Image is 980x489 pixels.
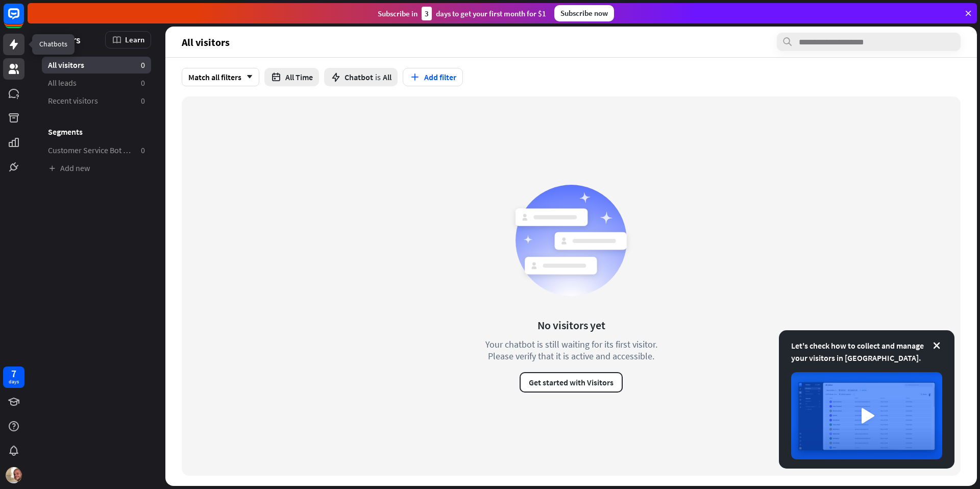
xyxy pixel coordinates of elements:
a: 7 days [3,366,24,388]
img: image [791,372,942,459]
div: Subscribe now [554,5,614,21]
span: All visitors [48,60,84,70]
div: 3 [422,7,432,20]
button: Add filter [403,68,463,86]
button: Get started with Visitors [520,372,623,393]
a: Recent visitors 0 [42,92,151,109]
span: Customer Service Bot — Newsletter [48,145,133,156]
span: Recent visitors [48,95,98,106]
aside: 0 [141,60,145,70]
aside: 0 [141,95,145,106]
h3: Segments [42,127,151,137]
i: arrow_down [241,74,253,80]
div: Your chatbot is still waiting for its first visitor. Please verify that it is active and accessible. [467,338,676,362]
div: 7 [11,369,16,378]
a: Add new [42,160,151,177]
div: Subscribe in days to get your first month for $1 [378,7,546,20]
div: Match all filters [182,68,259,86]
button: Open LiveChat chat widget [8,4,39,35]
button: All Time [264,68,319,86]
a: All leads 0 [42,75,151,91]
span: All leads [48,78,77,88]
div: days [9,378,19,385]
div: Let's check how to collect and manage your visitors in [GEOGRAPHIC_DATA]. [791,339,942,364]
span: All [383,72,391,82]
div: No visitors yet [537,318,605,332]
a: Customer Service Bot — Newsletter 0 [42,142,151,159]
span: Visitors [48,34,81,45]
span: Learn [125,35,144,44]
span: is [375,72,381,82]
span: Chatbot [345,72,373,82]
aside: 0 [141,145,145,156]
span: All visitors [182,36,230,48]
aside: 0 [141,78,145,88]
